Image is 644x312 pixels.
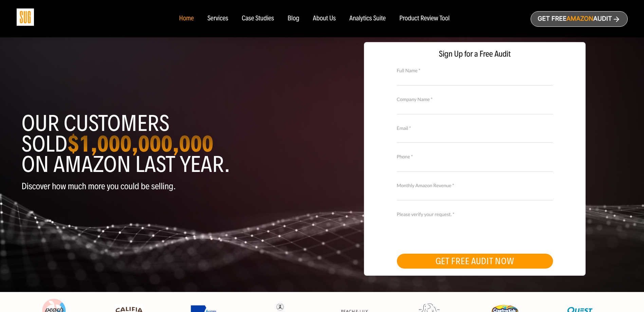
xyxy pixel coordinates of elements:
p: Discover how much more you could be selling. [22,181,317,191]
label: Full Name * [397,67,553,74]
input: Company Name * [397,102,553,114]
a: Services [207,15,228,22]
a: About Us [313,15,336,22]
span: Amazon [566,15,593,22]
a: Case Studies [242,15,274,22]
h1: Our customers sold on Amazon last year. [22,113,317,175]
label: Monthly Amazon Revenue * [397,182,553,189]
a: Home [179,15,194,22]
label: Company Name * [397,96,553,103]
a: Get freeAmazonAudit [531,11,628,27]
input: Contact Number * [397,160,553,172]
strong: $1,000,000,000 [67,130,213,158]
label: Phone * [397,153,553,160]
button: GET FREE AUDIT NOW [397,254,553,269]
a: Blog [288,15,299,22]
input: Monthly Amazon Revenue * [397,189,553,200]
label: Email * [397,124,553,132]
input: Full Name * [397,73,553,85]
iframe: reCAPTCHA [397,217,500,243]
img: Sug [17,8,34,26]
span: Sign Up for a Free Audit [371,49,578,59]
label: Please verify your request. * [397,211,553,218]
input: Email * [397,131,553,143]
a: Analytics Suite [349,15,386,22]
a: Product Review Tool [399,15,449,22]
